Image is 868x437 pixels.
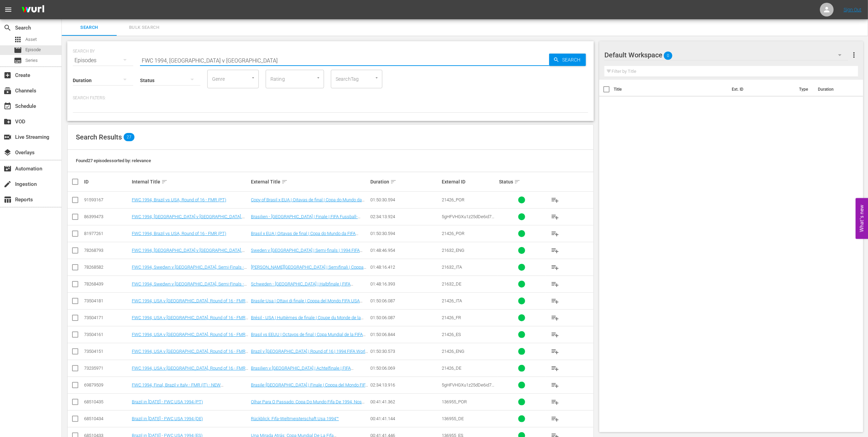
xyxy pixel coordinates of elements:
[370,231,440,236] div: 01:50:30.594
[370,332,440,337] div: 01:50:06.844
[728,80,795,99] th: Ext. ID
[442,349,464,354] span: 21426_ENG
[132,178,249,186] div: Internal Title
[14,56,22,65] span: Series
[251,281,353,297] a: Schweden - [GEOGRAPHIC_DATA] | Halbfinale | FIFA Fussball-Weltmeisterschaft USA 1994™ | Spiel in ...
[84,315,130,320] div: 73504171
[370,281,440,287] div: 01:48:16.393
[370,197,440,202] div: 01:50:30.594
[547,192,563,208] button: playlist_add
[315,75,322,81] button: Open
[850,51,858,59] span: more_vert
[551,415,559,423] span: playlist_add
[121,24,167,32] span: Bulk Search
[551,246,559,255] span: playlist_add
[614,80,728,99] th: Title
[547,377,563,393] button: playlist_add
[370,399,440,404] div: 00:41:41.362
[499,178,545,186] div: Status
[370,315,440,320] div: 01:50:06.087
[547,293,563,309] button: playlist_add
[551,213,559,221] span: playlist_add
[3,117,12,126] span: VOD
[442,382,497,393] span: 5gHFVHGXu1z25dDe6id7TE_ITA
[132,366,248,376] a: FWC 1994, USA v [GEOGRAPHIC_DATA], Round of 16 - FMR (DE)
[251,349,368,359] a: Brazil v [GEOGRAPHIC_DATA] | Round of 16 | 1994 FIFA World Cup [GEOGRAPHIC_DATA]™ | Full Match Re...
[547,259,563,276] button: playlist_add
[84,382,130,388] div: 69879509
[370,248,440,253] div: 01:48:46.954
[604,45,848,65] div: Default Workspace
[84,366,130,371] div: 73235971
[551,330,559,339] span: playlist_add
[3,102,12,110] span: Schedule
[84,265,130,270] div: 78268582
[514,179,520,185] span: sort
[442,214,497,224] span: 5gHFVHGXu1z25dDe6id7TE_DE
[551,280,559,288] span: playlist_add
[251,332,366,342] a: Brasil vs EEUU | Octavos de final | Copa Mundial de la FIFA [GEOGRAPHIC_DATA] 1994™ | Partido com...
[814,80,855,99] th: Duration
[132,248,245,258] a: FWC 1994, [GEOGRAPHIC_DATA] v [GEOGRAPHIC_DATA], Semi-Finals - FMR (EN) + On this day promo
[251,298,362,309] a: Brasile-Usa | Ottavi di finale | Coppa del Mondo FIFA USA 1994 | Match completo
[25,36,37,43] span: Asset
[551,364,559,372] span: playlist_add
[251,197,364,208] a: Copy of Brasil x EUA | Oitavas de final | Copa do Mundo da FIFA [GEOGRAPHIC_DATA] 1994 | Jogo com...
[84,332,130,337] div: 73504161
[3,148,12,157] span: Overlays
[559,54,586,66] span: Search
[547,209,563,225] button: playlist_add
[547,411,563,427] button: playlist_add
[76,133,122,141] span: Search Results
[132,399,203,404] a: Brazil in [DATE] - FWC USA 1994 (PT)
[442,399,467,404] span: 136955_POR
[547,310,563,326] button: playlist_add
[3,24,12,32] span: Search
[251,265,366,275] a: [PERSON_NAME][GEOGRAPHIC_DATA] | Semifinali | Coppa del Mondo FIFA USA 1994 | Match completo
[442,332,461,337] span: 21426_ES
[551,229,559,238] span: playlist_add
[390,179,396,185] span: sort
[551,381,559,389] span: playlist_add
[132,349,248,359] a: FWC 1994, USA v [GEOGRAPHIC_DATA], Round of 16 - FMR (EN)
[132,315,248,325] a: FWC 1994, USA v [GEOGRAPHIC_DATA], Round of 16 - FMR (FR)
[547,225,563,242] button: playlist_add
[547,242,563,259] button: playlist_add
[442,248,464,253] span: 21632_ENG
[132,265,247,275] a: FWC 1994, Swedwn v [GEOGRAPHIC_DATA], Semi-Finals - FMR (IT)
[84,281,130,287] div: 78268439
[370,382,440,388] div: 02:34:13.916
[547,394,563,410] button: playlist_add
[251,315,363,325] a: Brésil - USA | Huitièmes de finale | Coupe du Monde de la FIFA, [GEOGRAPHIC_DATA] 1994™ | Match c...
[84,197,130,202] div: 91593167
[84,248,130,253] div: 78268793
[3,165,12,173] span: Automation
[132,382,223,393] a: FWC 1994, Final, Brazil v Italy - FMR (IT) - NEW COMMENTARY
[84,214,130,219] div: 86399473
[73,95,588,101] p: Search Filters:
[551,398,559,406] span: playlist_add
[442,231,464,236] span: 21426_POR
[16,2,49,18] img: ans4CAIJ8jUAAAAAAAAAAAAAAAAAAAAAAAAgQb4GAAAAAAAAAAAAAAAAAAAAAAAAJMjXAAAAAAAAAAAAAAAAAAAAAAAAgAT5G...
[3,133,12,141] span: Live Streaming
[132,416,203,421] a: Brazil in [DATE] - FWC USA 1994 (DE)
[251,178,368,186] div: External Title
[73,51,133,70] div: Episodes
[25,57,38,64] span: Series
[3,195,12,204] span: Reports
[4,5,12,14] span: menu
[66,24,113,32] span: Search
[370,366,440,371] div: 01:50:06.069
[84,416,130,421] div: 68510434
[251,366,354,381] a: Brasilien v [GEOGRAPHIC_DATA] | Achtelfinale | FIFA Fussball-Weltmeisterschaft USA 1994™ | Spiel ...
[373,75,380,81] button: Open
[370,178,440,186] div: Duration
[3,87,12,95] span: Channels
[370,265,440,270] div: 01:48:16.412
[84,399,130,404] div: 68510435
[850,47,858,63] button: more_vert
[132,197,226,202] a: FWC 1994, Brazil vs USA, Round of 16 - FMR (PT)
[84,349,130,354] div: 73504151
[549,54,586,66] button: Search
[370,298,440,303] div: 01:50:06.087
